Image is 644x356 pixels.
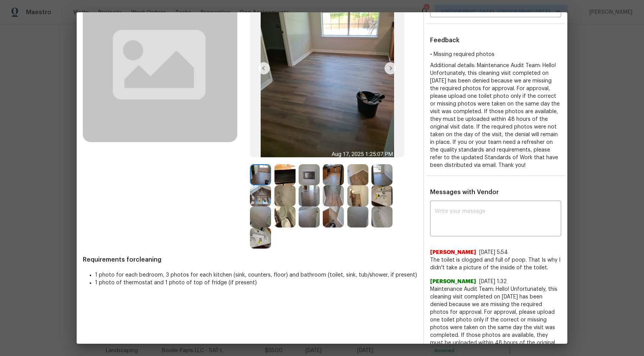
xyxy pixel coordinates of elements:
li: 1 photo for each bedroom, 3 photos for each kitchen (sink, counters, floor) and bathroom (toilet,... [95,271,417,279]
li: 1 photo of thermostat and 1 photo of top of fridge (if present) [95,279,417,287]
span: Feedback [430,37,460,43]
span: Messages with Vendor [430,189,499,195]
span: [DATE] 5:54 [479,250,508,255]
img: right-chevron-button-url [384,62,397,74]
span: [PERSON_NAME] [430,249,476,256]
img: left-chevron-button-url [258,62,270,74]
span: Additional details: Maintenance Audit Team: Hello! Unfortunately, this cleaning visit completed o... [430,63,560,168]
span: • Missing required photos [430,52,495,57]
span: [PERSON_NAME] [430,278,476,285]
span: [DATE] 1:32 [479,279,507,284]
span: Requirements for cleaning [83,256,417,264]
span: The toilet is clogged and full of poop. That Is why I didn't take a picture of the inside of the ... [430,256,561,272]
